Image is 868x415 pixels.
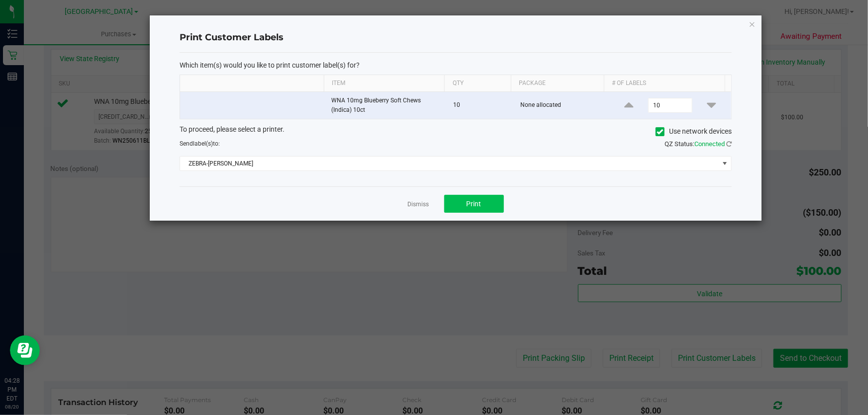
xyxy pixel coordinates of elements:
[444,75,510,92] th: Qty
[511,75,604,92] th: Package
[604,75,725,92] th: # of labels
[514,92,609,119] td: None allocated
[444,195,504,213] button: Print
[467,200,482,208] span: Print
[408,200,429,209] a: Dismiss
[325,92,448,119] td: WNA 10mg Blueberry Soft Chews (Indica) 10ct
[172,124,739,139] div: To proceed, please select a printer.
[180,31,732,44] h4: Print Customer Labels
[694,140,725,148] span: Connected
[447,92,514,119] td: 10
[10,335,40,365] iframe: Resource center
[324,75,445,92] th: Item
[180,61,732,70] p: Which item(s) would you like to print customer label(s) for?
[665,140,732,148] span: QZ Status:
[656,126,732,137] label: Use network devices
[180,157,719,170] span: ZEBRA-[PERSON_NAME]
[193,140,213,147] span: label(s)
[180,140,220,147] span: Send to:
